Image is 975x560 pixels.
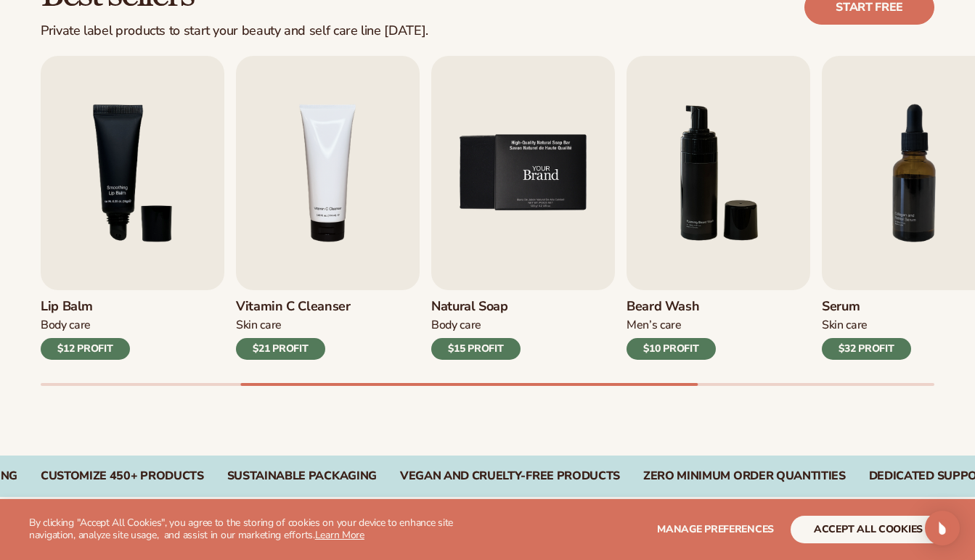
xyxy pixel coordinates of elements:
[643,469,846,483] div: ZERO MINIMUM ORDER QUANTITIES
[925,511,960,545] div: Open Intercom Messenger
[657,522,774,536] span: Manage preferences
[41,318,130,333] div: Body Care
[29,517,479,542] p: By clicking "Accept All Cookies", you agree to the storing of cookies on your device to enhance s...
[627,338,716,360] div: $10 PROFIT
[431,56,615,290] img: Shopify Image 6
[236,299,351,315] h3: Vitamin C Cleanser
[431,318,521,333] div: Body Care
[236,318,351,333] div: Skin Care
[315,528,364,542] a: Learn More
[41,23,428,39] div: Private label products to start your beauty and self care line [DATE].
[41,299,130,315] h3: Lip Balm
[627,56,810,360] a: 6 / 9
[400,469,620,483] div: VEGAN AND CRUELTY-FREE PRODUCTS
[657,516,774,543] button: Manage preferences
[822,318,911,333] div: Skin Care
[41,338,130,360] div: $12 PROFIT
[431,338,521,360] div: $15 PROFIT
[236,56,420,360] a: 4 / 9
[627,318,716,333] div: Men’s Care
[431,299,521,315] h3: Natural Soap
[236,338,325,360] div: $21 PROFIT
[627,299,716,315] h3: Beard Wash
[431,56,615,360] a: 5 / 9
[227,469,377,483] div: SUSTAINABLE PACKAGING
[822,299,911,315] h3: Serum
[41,469,204,483] div: CUSTOMIZE 450+ PRODUCTS
[41,56,224,360] a: 3 / 9
[822,338,911,360] div: $32 PROFIT
[791,516,946,543] button: accept all cookies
